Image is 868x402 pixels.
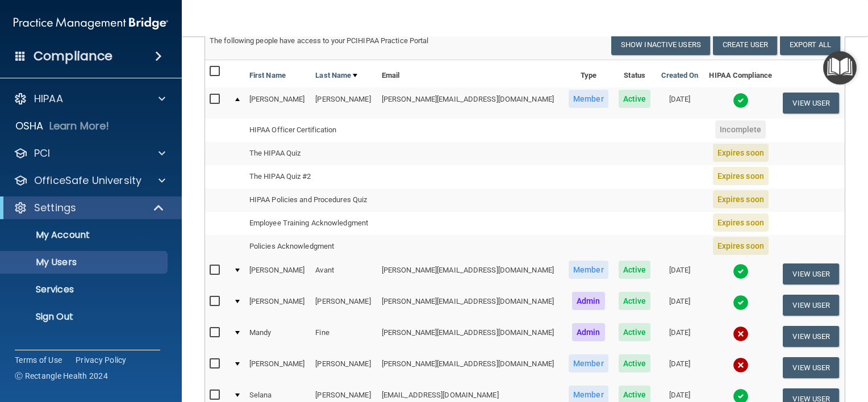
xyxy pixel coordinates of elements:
[7,284,162,295] p: Services
[377,290,564,321] td: [PERSON_NAME][EMAIL_ADDRESS][DOMAIN_NAME]
[783,93,839,114] button: View User
[713,144,769,162] span: Expires soon
[15,119,44,133] p: OSHA
[34,146,50,160] p: PCI
[733,263,749,279] img: tick.e7d51cea.svg
[783,295,839,316] button: View User
[733,93,749,108] img: tick.e7d51cea.svg
[569,261,608,279] span: Member
[245,87,311,118] td: [PERSON_NAME]
[661,69,699,82] a: Created On
[245,189,377,212] td: HIPAA Policies and Procedures Quiz
[713,167,769,185] span: Expires soon
[733,326,749,342] img: cross.ca9f0e7f.svg
[7,229,162,241] p: My Account
[245,165,377,189] td: The HIPAA Quiz #2
[7,257,162,268] p: My Users
[34,174,141,187] p: OfficeSafe University
[656,290,703,321] td: [DATE]
[311,352,377,383] td: [PERSON_NAME]
[210,36,429,45] span: The following people have access to your PCIHIPAA Practice Portal
[14,12,168,35] img: PMB logo
[619,90,651,108] span: Active
[315,69,357,82] a: Last Name
[311,258,377,290] td: Avant
[704,60,778,87] th: HIPAA Compliance
[245,352,311,383] td: [PERSON_NAME]
[783,326,839,347] button: View User
[619,323,651,341] span: Active
[245,258,311,290] td: [PERSON_NAME]
[245,235,377,258] td: Policies Acknowledgment
[713,34,777,55] button: Create User
[14,201,165,215] a: Settings
[823,51,857,85] button: Open Resource Center
[245,119,377,142] td: HIPAA Officer Certification
[377,258,564,290] td: [PERSON_NAME][EMAIL_ADDRESS][DOMAIN_NAME]
[245,212,377,235] td: Employee Training Acknowledgment
[572,292,605,310] span: Admin
[7,311,162,323] p: Sign Out
[14,92,165,106] a: HIPAA
[34,92,63,106] p: HIPAA
[569,354,608,372] span: Member
[569,90,608,108] span: Member
[15,354,62,366] a: Terms of Use
[572,323,605,341] span: Admin
[713,237,769,255] span: Expires soon
[249,69,286,82] a: First Name
[713,213,769,232] span: Expires soon
[245,142,377,165] td: The HIPAA Quiz
[656,321,703,352] td: [DATE]
[15,370,108,382] span: Ⓒ Rectangle Health 2024
[614,60,656,87] th: Status
[34,201,76,215] p: Settings
[34,48,112,64] h4: Compliance
[377,60,564,87] th: Email
[619,261,651,279] span: Active
[715,120,766,139] span: Incomplete
[656,258,703,290] td: [DATE]
[611,34,710,55] button: Show Inactive Users
[14,146,165,160] a: PCI
[311,321,377,352] td: Fine
[656,87,703,118] td: [DATE]
[76,354,127,366] a: Privacy Policy
[377,87,564,118] td: [PERSON_NAME][EMAIL_ADDRESS][DOMAIN_NAME]
[377,321,564,352] td: [PERSON_NAME][EMAIL_ADDRESS][DOMAIN_NAME]
[245,290,311,321] td: [PERSON_NAME]
[49,119,110,133] p: Learn More!
[733,295,749,311] img: tick.e7d51cea.svg
[672,340,854,385] iframe: Drift Widget Chat Controller
[564,60,614,87] th: Type
[619,354,651,372] span: Active
[377,352,564,383] td: [PERSON_NAME][EMAIL_ADDRESS][DOMAIN_NAME]
[619,292,651,310] span: Active
[245,321,311,352] td: Mandy
[311,290,377,321] td: [PERSON_NAME]
[780,34,840,55] a: Export All
[311,87,377,118] td: [PERSON_NAME]
[713,190,769,208] span: Expires soon
[14,174,165,187] a: OfficeSafe University
[656,352,703,383] td: [DATE]
[783,263,839,284] button: View User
